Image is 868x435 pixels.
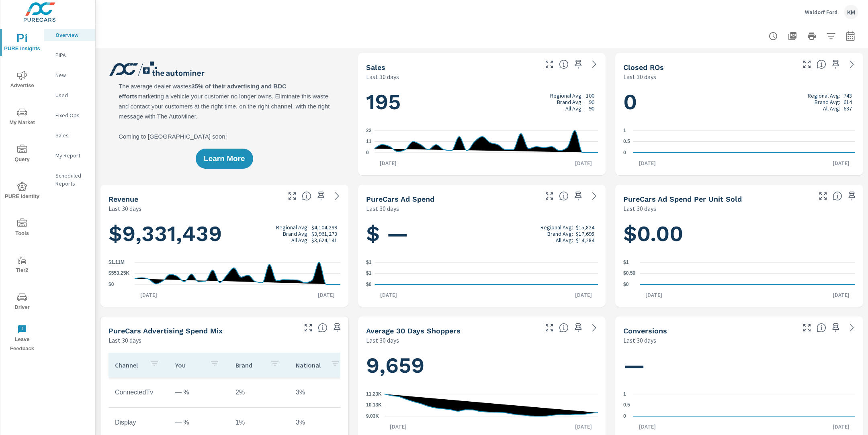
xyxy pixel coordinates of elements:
[0,24,44,357] div: nav menu
[565,105,583,112] p: All Avg:
[108,271,129,276] text: $553.25K
[623,352,855,379] h1: —
[586,92,594,99] p: 100
[312,291,340,299] p: [DATE]
[374,159,402,167] p: [DATE]
[576,224,594,231] p: $15,824
[366,282,372,287] text: $0
[3,255,41,275] span: Tier2
[827,423,855,431] p: [DATE]
[169,382,229,402] td: — %
[55,151,89,159] p: My Report
[44,149,95,161] div: My Report
[576,231,594,237] p: $17,695
[108,413,169,433] td: Display
[559,191,569,201] span: Total cost of media for all PureCars channels for the selected dealership group over the selected...
[55,111,89,119] p: Fixed Ops
[784,28,800,44] button: "Export Report to PDF"
[366,413,379,419] text: 9.03K
[623,128,626,133] text: 1
[800,58,813,71] button: Make Fullscreen
[804,28,820,44] button: Print Report
[108,259,125,265] text: $1.11M
[3,71,41,90] span: Advertise
[823,28,839,44] button: Apply Filters
[576,237,594,243] p: $14,284
[366,352,598,379] h1: 9,659
[817,59,826,69] span: Number of Repair Orders Closed by the selected dealership group over the selected time range. [So...
[623,413,626,419] text: 0
[843,99,852,105] p: 614
[108,204,141,213] p: Last 30 days
[829,58,842,71] span: Save this to your personalized report
[588,321,601,334] a: See more details in report
[366,63,385,71] h5: Sales
[623,259,629,265] text: $1
[3,182,41,201] span: PURE Identity
[311,237,337,243] p: $3,624,141
[366,128,372,133] text: 22
[235,361,264,369] p: Brand
[366,150,369,155] text: 0
[633,159,661,167] p: [DATE]
[845,190,858,202] span: Save this to your personalized report
[55,91,89,99] p: Used
[3,108,41,127] span: My Market
[3,292,41,312] span: Driver
[559,59,569,69] span: Number of vehicles sold by the dealership over the selected date range. [Source: This data is sou...
[3,219,41,238] span: Tools
[588,190,601,202] a: See more details in report
[623,204,656,213] p: Last 30 days
[829,321,842,334] span: Save this to your personalized report
[543,190,556,202] button: Make Fullscreen
[229,382,289,402] td: 2%
[331,321,344,334] span: Save this to your personalized report
[291,237,309,243] p: All Avg:
[296,361,324,369] p: National
[366,271,372,276] text: $1
[135,291,163,299] p: [DATE]
[815,99,840,105] p: Brand Avg:
[569,159,598,167] p: [DATE]
[817,323,826,333] span: The number of dealer-specified goals completed by a visitor. [Source: This data is provided by th...
[823,105,840,112] p: All Avg:
[3,34,41,53] span: PURE Insights
[315,190,328,202] span: Save this to your personalized report
[623,391,626,397] text: 1
[843,92,852,99] p: 743
[845,321,858,334] a: See more details in report
[556,237,573,243] p: All Avg:
[3,325,41,353] span: Leave Feedback
[833,191,842,201] span: Average cost of advertising per each vehicle sold at the dealer over the selected date range. The...
[44,29,95,41] div: Overview
[175,361,203,369] p: You
[559,323,569,333] span: A rolling 30 day total of daily Shoppers on the dealership website, averaged over the selected da...
[55,71,89,79] p: New
[589,105,594,112] p: 90
[623,327,667,335] h5: Conversions
[366,204,399,213] p: Last 30 days
[302,321,315,334] button: Make Fullscreen
[623,402,630,408] text: 0.5
[318,323,328,333] span: This table looks at how you compare to the amount of budget you spend per channel as opposed to y...
[623,271,635,276] text: $0.50
[543,58,556,71] button: Make Fullscreen
[572,321,585,334] span: Save this to your personalized report
[805,8,837,16] p: Waldorf Ford
[366,195,434,203] h5: PureCars Ad Spend
[311,231,337,237] p: $3,961,273
[366,139,372,145] text: 11
[569,423,598,431] p: [DATE]
[331,190,344,202] a: See more details in report
[623,282,629,287] text: $0
[108,220,340,247] h1: $9,331,439
[286,190,299,202] button: Make Fullscreen
[817,190,829,202] button: Make Fullscreen
[375,291,403,299] p: [DATE]
[108,195,138,203] h5: Revenue
[169,413,229,433] td: — %
[623,220,855,247] h1: $0.00
[557,99,583,105] p: Brand Avg:
[55,31,89,39] p: Overview
[589,99,594,105] p: 90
